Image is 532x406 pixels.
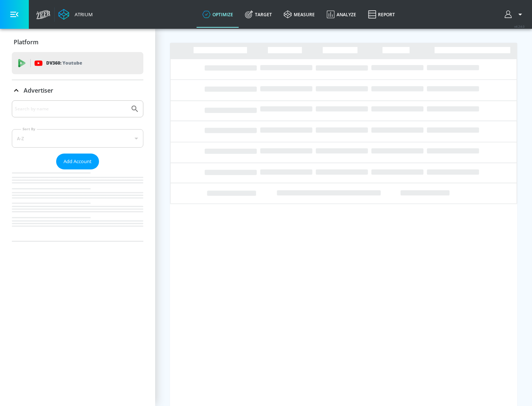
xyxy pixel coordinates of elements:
p: Platform [14,38,38,46]
span: v 4.24.0 [514,24,525,28]
button: Add Account [56,154,99,169]
input: Search by name [15,104,127,114]
a: Target [239,1,278,28]
a: Atrium [58,9,93,20]
div: Atrium [72,11,93,18]
span: Add Account [64,157,92,166]
a: Analyze [321,1,362,28]
div: Advertiser [12,80,143,101]
div: Platform [12,32,143,52]
a: Report [362,1,401,28]
label: Sort By [21,127,37,131]
div: A-Z [12,129,143,148]
div: DV360: Youtube [12,52,143,74]
nav: list of Advertiser [12,169,143,241]
p: Youtube [62,59,82,67]
p: DV360: [46,59,82,67]
p: Advertiser [24,86,53,94]
a: optimize [197,1,239,28]
div: Advertiser [12,100,143,241]
a: measure [278,1,321,28]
